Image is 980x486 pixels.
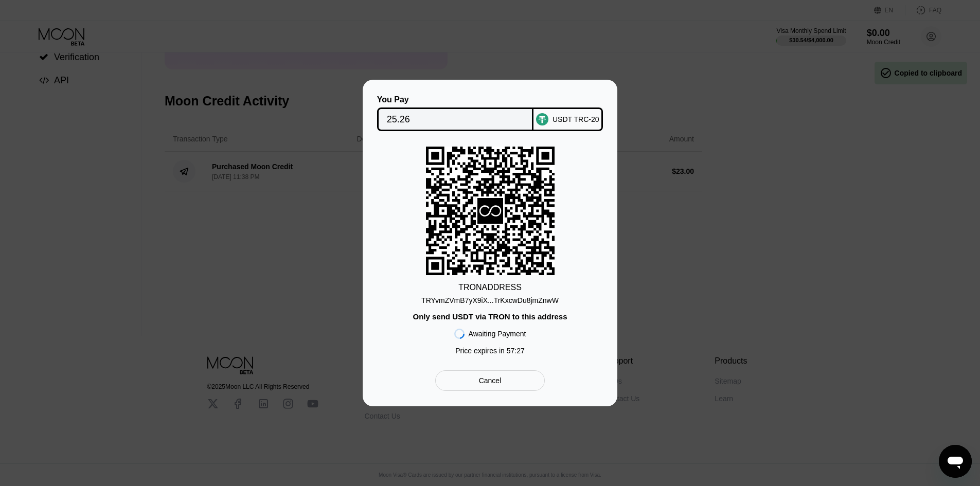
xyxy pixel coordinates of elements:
div: You PayUSDT TRC-20 [378,95,602,131]
div: Only send USDT via TRON to this address [413,312,567,321]
div: Cancel [479,376,502,385]
div: You Pay [377,95,534,104]
iframe: Button to launch messaging window [939,445,972,478]
div: USDT TRC-20 [553,115,599,123]
div: Cancel [435,370,545,391]
div: TRYvmZVmB7yX9iX...TrKxcwDu8jmZnwW [421,292,559,304]
div: Awaiting Payment [469,330,526,338]
span: 57 : 27 [507,347,525,355]
div: TRON ADDRESS [458,283,522,292]
div: Price expires in [455,347,525,355]
div: TRYvmZVmB7yX9iX...TrKxcwDu8jmZnwW [421,296,559,304]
